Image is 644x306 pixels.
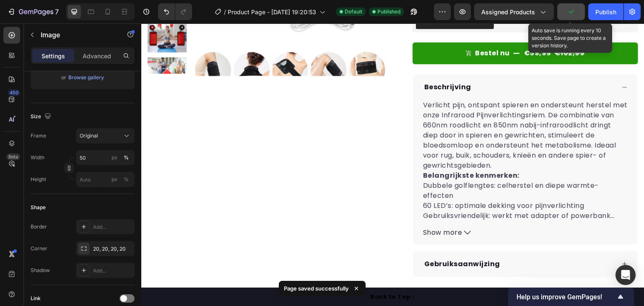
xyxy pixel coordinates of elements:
[283,59,330,68] strong: Beschrijving
[282,77,486,147] p: Verlicht pijn, ontspant spieren en ondersteunt herstel met onze Infrarood Pijnverlichtingsriem. D...
[282,204,486,214] button: Show more
[121,174,131,184] button: px
[68,73,104,82] button: Browse gallery
[55,7,59,17] p: 7
[31,154,44,161] label: Width
[377,8,400,16] span: Published
[6,153,20,160] div: Beta
[31,295,41,302] div: Link
[83,52,111,60] p: Advanced
[31,111,53,122] div: Size
[42,52,65,60] p: Settings
[517,292,626,302] button: Show survey - Help us improve GemPages!
[80,132,98,140] span: Original
[121,153,131,163] button: px
[112,154,117,161] div: px
[282,204,321,214] span: Show more
[224,8,226,16] span: /
[284,284,349,293] p: Page saved successfully
[228,8,316,16] span: Product Page - [DATE] 19:20:53
[31,245,47,252] div: Corner
[282,187,470,197] p: Gebruiksvriendelijk: werkt met adapter of powerbank
[31,176,46,183] label: Height
[229,269,274,278] div: Back to Top ↑
[595,8,616,16] div: Publish
[158,3,192,20] div: Undo/Redo
[481,8,535,16] span: Assigned Products
[31,223,47,231] div: Border
[3,3,62,20] button: 7
[124,176,129,183] div: %
[68,74,104,81] div: Browse gallery
[345,8,362,16] span: Default
[76,128,135,143] button: Original
[93,245,132,253] div: 20, 20, 20, 20
[8,89,20,96] div: 450
[588,3,623,20] button: Publish
[282,147,378,157] strong: Belangrijkste kenmerken:
[76,172,135,187] input: px%
[61,73,66,83] span: or
[615,265,636,285] div: Open Intercom Messenger
[124,154,129,161] div: %
[31,267,50,274] div: Shadow
[413,24,444,36] div: €102,99
[41,30,112,40] p: Image
[109,174,119,184] button: %
[334,25,369,35] div: Bestel nu
[93,267,132,275] div: Add...
[109,153,119,163] button: %
[382,24,411,36] div: €59,99
[31,132,46,140] label: Frame
[76,150,135,165] input: px%
[283,236,359,246] p: Gebruiksaanwijzing
[282,177,443,187] p: 60 LED’s: optimale dekking voor pijnverlichting
[93,223,132,231] div: Add...
[474,3,554,20] button: Assigned Products
[112,176,117,183] div: px
[282,157,457,177] p: Dubbele golflengtes: celherstel en diepe warmte-effecten
[31,204,46,211] div: Shape
[141,23,644,306] iframe: Design area
[517,293,615,301] span: Help us improve GemPages!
